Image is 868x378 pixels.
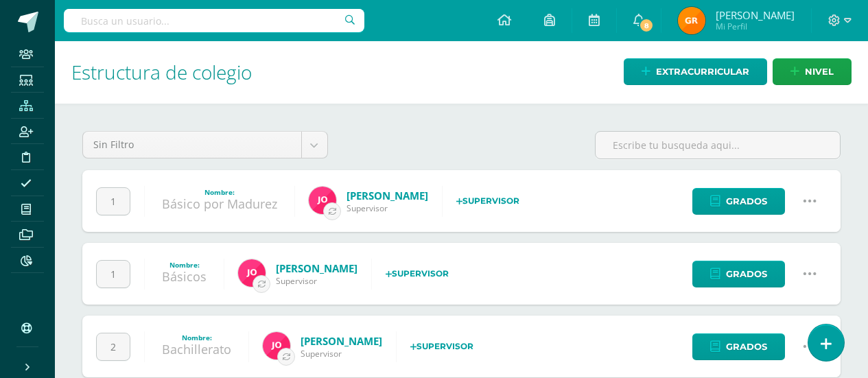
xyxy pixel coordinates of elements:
[83,132,327,158] a: Sin Filtro
[71,59,252,85] span: Estructura de colegio
[238,259,266,287] img: a7a57b6c992512b3d2b3c5b9842ce59d.png
[456,196,519,206] strong: Supervisor
[162,196,277,212] a: Básico por Madurez
[93,132,291,158] span: Sin Filtro
[182,333,212,342] strong: Nombre:
[656,59,749,84] span: Extracurricular
[276,261,357,275] a: [PERSON_NAME]
[624,58,767,85] a: Extracurricular
[692,333,785,360] a: Grados
[301,334,382,348] a: [PERSON_NAME]
[716,21,795,32] span: Mi Perfil
[773,58,852,85] a: nivel
[162,341,231,357] a: Bachillerato
[726,334,767,359] span: Grados
[805,59,834,84] span: nivel
[678,7,705,34] img: 8b439ad8d3e76f229b613c813db18c8d.png
[692,188,785,215] a: Grados
[169,260,200,270] strong: Nombre:
[639,18,654,33] span: 8
[386,268,449,279] strong: Supervisor
[204,187,235,197] strong: Nombre:
[309,187,336,214] img: a7a57b6c992512b3d2b3c5b9842ce59d.png
[347,189,428,202] a: [PERSON_NAME]
[596,132,840,158] input: Escribe tu busqueda aqui...
[726,261,767,287] span: Grados
[410,341,473,351] strong: Supervisor
[726,189,767,214] span: Grados
[301,348,382,359] span: Supervisor
[276,275,357,287] span: Supervisor
[162,268,207,285] a: Básicos
[347,202,428,214] span: Supervisor
[263,332,290,359] img: a7a57b6c992512b3d2b3c5b9842ce59d.png
[692,261,785,287] a: Grados
[64,9,364,32] input: Busca un usuario...
[716,8,795,22] span: [PERSON_NAME]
